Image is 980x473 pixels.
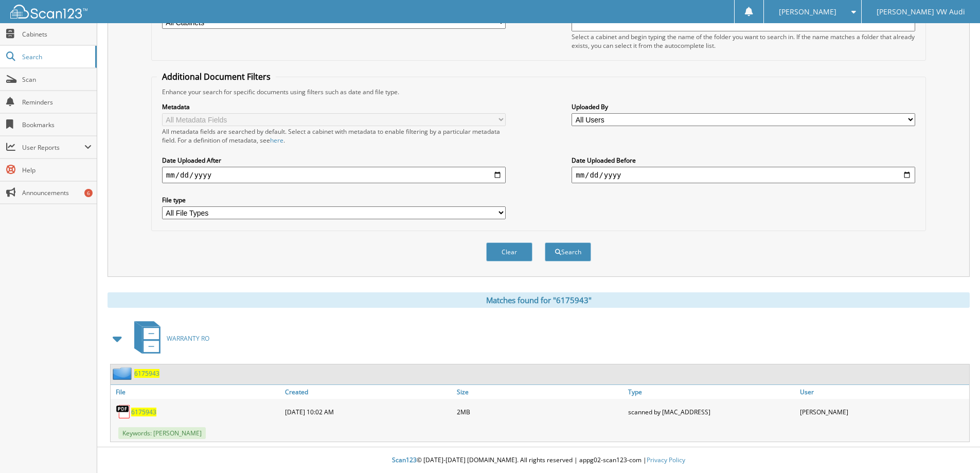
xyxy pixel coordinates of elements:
[929,424,980,473] iframe: Chat Widget
[270,136,283,145] a: here
[779,9,836,15] span: [PERSON_NAME]
[486,242,532,261] button: Clear
[134,369,159,378] a: 6175943
[162,102,506,111] label: Metadata
[162,127,506,145] div: All metadata fields are searched by default. Select a cabinet with metadata to enable filtering b...
[167,334,209,343] span: WARRANTY RO
[282,385,454,399] a: Created
[97,448,980,473] div: © [DATE]-[DATE] [DOMAIN_NAME]. All rights reserved | appg02-scan123-com |
[113,367,134,380] img: folder2.png
[10,5,87,19] img: scan123-logo-white.svg
[157,71,276,82] legend: Additional Document Filters
[22,166,92,174] span: Help
[116,404,131,419] img: PDF.png
[162,167,506,183] input: start
[22,98,92,107] span: Reminders
[626,401,797,422] div: scanned by [MAC_ADDRESS]
[572,102,915,111] label: Uploaded By
[572,32,915,50] div: Select a cabinet and begin typing the name of the folder you want to search in. If the name match...
[454,385,626,399] a: Size
[22,75,92,84] span: Scan
[84,189,93,197] div: 6
[131,408,156,416] a: 6175943
[157,87,920,96] div: Enhance your search for specific documents using filters such as date and file type.
[128,318,209,359] a: WARRANTY RO
[797,401,969,422] div: [PERSON_NAME]
[162,196,506,204] label: File type
[392,456,417,464] span: Scan123
[162,156,506,165] label: Date Uploaded After
[22,120,92,129] span: Bookmarks
[22,143,84,152] span: User Reports
[22,188,92,197] span: Announcements
[572,167,915,183] input: end
[877,9,965,15] span: [PERSON_NAME] VW Audi
[545,242,591,261] button: Search
[572,156,915,165] label: Date Uploaded Before
[108,292,970,308] div: Matches found for "6175943"
[454,401,626,422] div: 2MB
[282,401,454,422] div: [DATE] 10:02 AM
[22,30,92,39] span: Cabinets
[626,385,797,399] a: Type
[797,385,969,399] a: User
[111,385,282,399] a: File
[22,52,90,61] span: Search
[118,427,206,439] span: Keywords: [PERSON_NAME]
[647,456,685,464] a: Privacy Policy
